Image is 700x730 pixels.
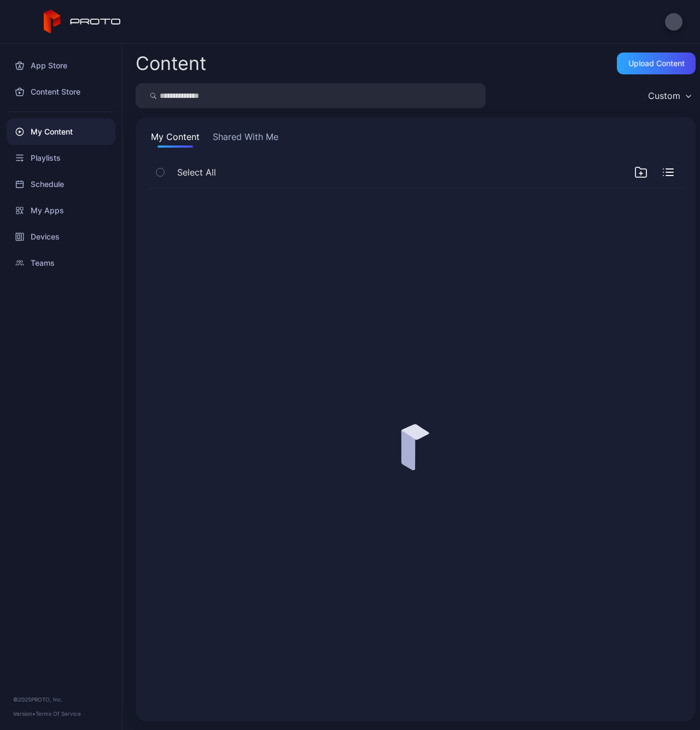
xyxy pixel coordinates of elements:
div: Custom [648,90,680,101]
button: Custom [643,83,696,108]
button: Upload Content [617,52,696,74]
div: © 2025 PROTO, Inc. [13,695,109,704]
a: App Store [7,52,115,79]
span: Select All [177,166,216,179]
div: Upload Content [628,59,685,68]
span: Version • [13,710,36,717]
a: My Apps [7,197,115,224]
a: My Content [7,119,115,145]
a: Schedule [7,171,115,197]
button: My Content [149,130,202,148]
button: Shared With Me [211,130,281,148]
a: Playlists [7,145,115,171]
div: Content [136,54,206,73]
a: Teams [7,250,115,276]
a: Devices [7,224,115,250]
a: Content Store [7,79,115,105]
a: Terms Of Service [36,710,81,717]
